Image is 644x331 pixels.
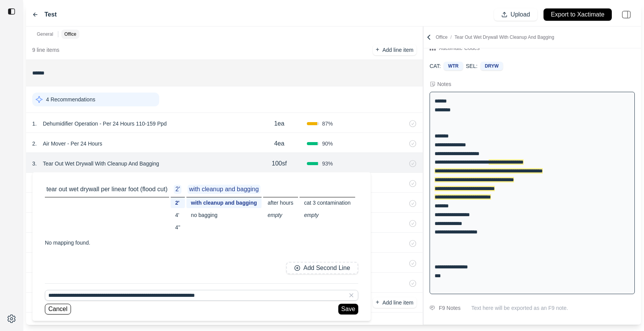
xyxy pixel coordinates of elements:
[338,304,358,314] button: Save
[263,210,298,220] div: empty
[373,297,417,308] button: +Add line item
[300,197,355,208] div: cat 3 contamination
[444,62,463,70] div: WTR
[382,299,413,306] p: Add line item
[430,62,441,70] p: CAT:
[376,45,379,54] p: +
[322,160,333,167] span: 93 %
[300,210,355,220] div: empty
[471,304,635,312] p: Text here will be exported as an F9 note.
[511,10,530,19] p: Upload
[171,210,185,220] div: 4'
[382,46,413,54] p: Add line item
[455,35,554,40] span: Tear Out Wet Drywall With Cleanup And Bagging
[188,185,260,194] p: with cleanup and bagging
[286,262,358,274] button: Add Second Line
[322,120,333,127] span: 87 %
[274,119,285,128] p: 1ea
[171,222,185,233] div: 4''
[551,10,604,19] p: Export to Xactimate
[544,8,612,21] button: Export to Xactimate
[45,239,90,247] p: No mapping found.
[32,120,37,127] p: 1 .
[171,197,185,208] div: 2'
[186,197,262,208] div: with cleanup and bagging
[44,10,57,19] label: Test
[8,8,15,15] img: toggle sidebar
[45,185,169,194] p: tear out wet drywall per linear foot (flood cut)
[437,80,451,88] div: Notes
[40,158,162,169] p: Tear Out Wet Drywall With Cleanup And Bagging
[46,96,95,103] p: 4 Recommendations
[439,303,461,313] div: F9 Notes
[186,210,262,220] div: no bagging
[430,306,435,310] img: comment
[64,31,76,37] p: Office
[45,304,71,314] button: Cancel
[448,35,455,40] span: /
[40,118,170,129] p: Dehumidifier Operation - Per 24 Hours 110-159 Ppd
[303,264,350,273] p: Add Second Line
[436,34,554,40] p: Office
[174,185,181,194] p: 2'
[373,45,417,55] button: +Add line item
[494,8,537,21] button: Upload
[618,6,635,23] img: right-panel.svg
[272,159,287,168] p: 100sf
[40,138,105,149] p: Air Mover - Per 24 Hours
[32,140,37,147] p: 2 .
[274,139,285,148] p: 4ea
[263,197,298,208] div: after hours
[32,160,37,167] p: 3 .
[481,62,503,70] div: DRYW
[322,140,333,147] span: 90 %
[37,31,53,37] p: General
[376,298,379,307] p: +
[466,62,478,70] p: SEL:
[32,46,59,54] p: 9 line items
